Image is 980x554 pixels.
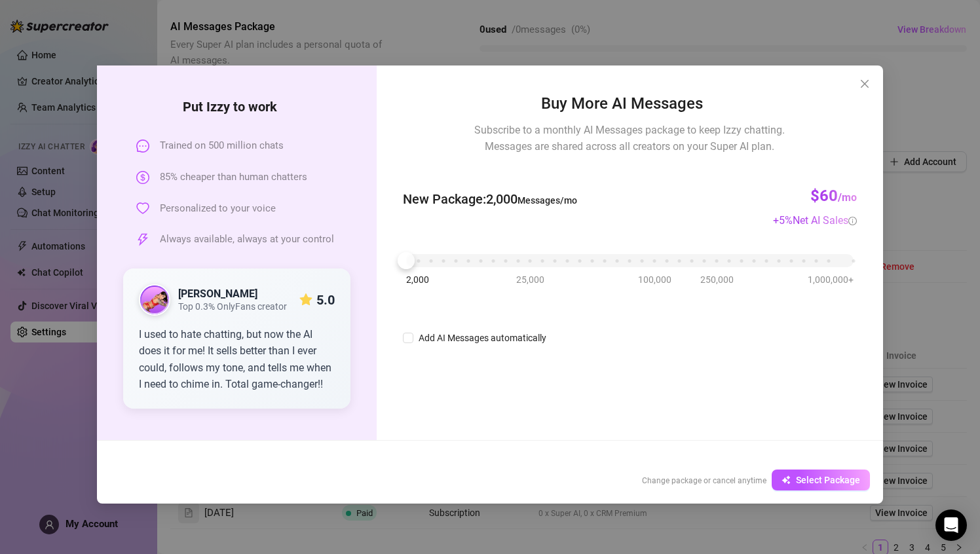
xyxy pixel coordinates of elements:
span: Messages/mo [518,195,577,206]
span: star [299,293,312,306]
span: Always available, always at your control [160,232,334,248]
strong: [PERSON_NAME] [178,287,257,300]
span: Change package or cancel anytime [642,476,766,485]
span: Trained on 500 million chats [160,138,284,154]
span: Buy More AI Messages [541,92,719,117]
span: Select Package [796,475,860,485]
button: Close [854,73,875,94]
span: 100,000 [638,272,671,287]
span: Top 0.3% OnlyFans creator [178,301,287,312]
button: Select Package [772,470,870,490]
span: 85% cheaper than human chatters [160,170,307,185]
span: 250,000 [700,272,734,287]
span: dollar [136,171,149,184]
span: info-circle [848,217,857,225]
span: New Package : 2,000 [403,189,577,210]
img: public [140,286,169,314]
span: close [859,79,870,89]
span: message [136,139,149,153]
strong: Put Izzy to work [183,99,290,115]
span: 1,000,000+ [808,272,854,287]
span: + 5 % [773,214,857,227]
span: Personalized to your voice [160,201,276,217]
h3: $60 [810,186,857,207]
div: Open Intercom Messenger [935,509,967,541]
span: 25,000 [516,272,544,287]
div: I used to hate chatting, but now the AI does it for me! It sells better than I ever could, follow... [139,326,335,393]
strong: 5.0 [316,292,335,308]
div: Net AI Sales [793,212,857,229]
span: thunderbolt [136,233,149,246]
span: 2,000 [406,272,429,287]
span: /mo [838,191,857,204]
span: Subscribe to a monthly AI Messages package to keep Izzy chatting. Messages are shared across all ... [474,122,785,155]
span: Close [854,79,875,89]
div: Add AI Messages automatically [419,331,546,345]
span: heart [136,202,149,215]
